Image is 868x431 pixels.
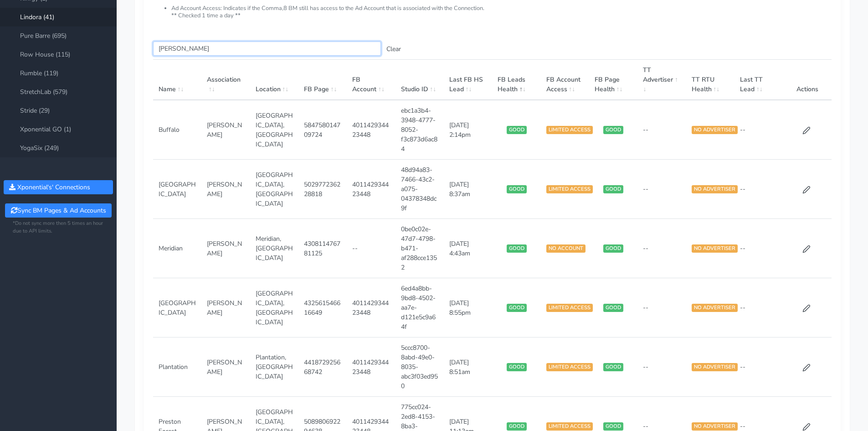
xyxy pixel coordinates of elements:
[395,278,444,338] td: 6ed4a8bb-9bd8-4502-aa7e-d121e5c9a64f
[444,338,492,397] td: [DATE] 8:51am
[201,100,250,160] td: [PERSON_NAME]
[603,244,623,253] span: GOOD
[298,278,347,338] td: 432561546616649
[507,422,527,431] span: GOOD
[444,60,492,100] th: Last FB HS Lead
[603,304,623,312] span: GOOD
[395,60,444,100] th: Studio ID
[589,60,637,100] th: FB Page Health
[153,338,201,397] td: Plantation
[734,219,783,278] td: --
[507,304,527,312] span: GOOD
[171,5,832,19] li: Ad Account Access: Indicates if the Comma,8 BM still has access to the Ad Account that is associa...
[546,244,586,253] span: NO ACCOUNT
[201,338,250,397] td: [PERSON_NAME]
[692,244,738,253] span: NO ADVERTISER
[250,100,298,160] td: [GEOGRAPHIC_DATA],[GEOGRAPHIC_DATA]
[603,363,623,371] span: GOOD
[250,60,298,100] th: Location
[546,185,593,193] span: LIMITED ACCESS
[692,126,738,134] span: NO ADVERTISER
[347,60,395,100] th: FB Account
[347,278,395,338] td: 401142934423448
[153,219,201,278] td: Meridian
[444,100,492,160] td: [DATE] 2:14pm
[153,278,201,338] td: [GEOGRAPHIC_DATA]
[201,278,250,338] td: [PERSON_NAME]
[395,338,444,397] td: 5ccc8700-8abd-49e0-8035-abc3f03ed950
[734,100,783,160] td: --
[603,185,623,193] span: GOOD
[201,60,250,100] th: Association
[637,60,686,100] th: TT Advertiser
[347,219,395,278] td: --
[637,278,686,338] td: --
[444,219,492,278] td: [DATE] 4:43am
[603,422,623,431] span: GOOD
[637,100,686,160] td: --
[395,100,444,160] td: ebc1a3b4-3948-4777-8052-f3c873d6ac84
[637,219,686,278] td: --
[734,278,783,338] td: --
[298,219,347,278] td: 430811476781125
[734,338,783,397] td: --
[201,160,250,219] td: [PERSON_NAME]
[381,42,406,56] button: Clear
[153,42,381,56] input: enter text you want to search
[347,100,395,160] td: 401142934423448
[692,422,738,431] span: NO ADVERTISER
[783,60,832,100] th: Actions
[250,338,298,397] td: Plantation,[GEOGRAPHIC_DATA]
[298,60,347,100] th: FB Page
[692,185,738,193] span: NO ADVERTISER
[546,363,593,371] span: LIMITED ACCESS
[4,180,113,194] button: Xponential's' Connections
[444,160,492,219] td: [DATE] 8:37am
[201,219,250,278] td: [PERSON_NAME]
[250,219,298,278] td: Meridian,[GEOGRAPHIC_DATA]
[637,338,686,397] td: --
[637,160,686,219] td: --
[153,160,201,219] td: [GEOGRAPHIC_DATA]
[686,60,734,100] th: TT RTU Health
[153,100,201,160] td: Buffalo
[347,338,395,397] td: 401142934423448
[395,219,444,278] td: 0be0c02e-47d7-4798-b471-af288cce1352
[734,160,783,219] td: --
[507,126,527,134] span: GOOD
[541,60,589,100] th: FB Account Access
[298,100,347,160] td: 584758014709724
[507,244,527,253] span: GOOD
[546,304,593,312] span: LIMITED ACCESS
[5,203,111,218] button: Sync BM Pages & Ad Accounts
[692,363,738,371] span: NO ADVERTISER
[507,185,527,193] span: GOOD
[395,160,444,219] td: 48d94a83-7466-43c2-a075-04378348dc9f
[298,160,347,219] td: 502977236228818
[13,220,104,235] small: *Do not sync more then 5 times an hour due to API limits.
[507,363,527,371] span: GOOD
[153,60,201,100] th: Name
[347,160,395,219] td: 401142934423448
[734,60,783,100] th: Last TT Lead
[492,60,540,100] th: FB Leads Health
[692,304,738,312] span: NO ADVERTISER
[444,278,492,338] td: [DATE] 8:55pm
[250,278,298,338] td: [GEOGRAPHIC_DATA],[GEOGRAPHIC_DATA]
[298,338,347,397] td: 441872925668742
[546,422,593,431] span: LIMITED ACCESS
[250,160,298,219] td: [GEOGRAPHIC_DATA],[GEOGRAPHIC_DATA]
[603,126,623,134] span: GOOD
[546,126,593,134] span: LIMITED ACCESS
